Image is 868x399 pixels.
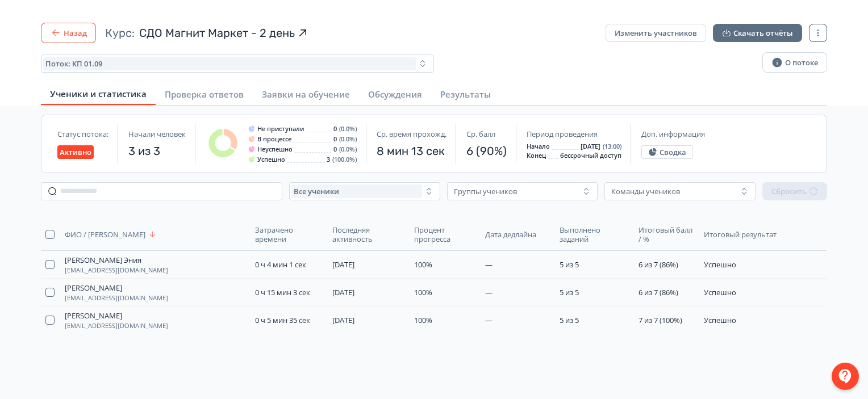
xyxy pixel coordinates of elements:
span: СДО Магнит Маркет - 2 день [139,25,295,41]
button: Процент прогресса [414,223,476,246]
button: Сбросить [762,182,827,200]
span: [PERSON_NAME] [65,311,122,320]
span: Ср. время прохожд. [377,129,446,138]
span: Доп. информация [641,129,705,138]
button: ФИО / [PERSON_NAME] [65,228,159,241]
div: Группы учеников [454,187,517,196]
button: Выполнено заданий [560,223,629,246]
span: 6 (90%) [466,143,507,159]
span: Не приступали [257,125,304,132]
button: Изменить участников [606,24,706,42]
span: Затрачено времени [255,225,322,243]
span: (100.0%) [332,156,357,163]
span: Обсуждения [368,89,422,100]
span: 100% [414,259,432,270]
span: 0 [333,125,337,132]
span: Успешно [704,315,736,325]
span: — [485,315,493,325]
span: Начали человек [128,129,186,138]
button: О потоке [762,52,827,73]
span: 5 из 5 [560,259,579,270]
button: Дата дедлайна [485,228,539,241]
button: Команды учеников [604,182,756,200]
button: [PERSON_NAME] Эния[EMAIL_ADDRESS][DOMAIN_NAME] [65,255,168,274]
button: Итоговый балл / % [639,223,695,246]
span: Заявки на обучение [262,89,350,100]
button: Затрачено времени [255,223,324,246]
span: Проверка ответов [165,89,244,100]
span: 3 из 3 [128,143,186,159]
span: Выполнено заданий [560,225,627,243]
span: Ср. балл [466,129,495,138]
span: Конец [527,152,546,159]
span: Активно [60,148,91,157]
span: Поток: КП 01.09 [45,59,102,68]
button: Скачать отчёты [713,24,802,42]
span: (0.0%) [339,125,357,132]
span: В процессе [257,136,291,142]
span: Все ученики [294,187,339,196]
span: 5 из 5 [560,315,579,325]
span: 5 из 5 [560,287,579,297]
span: 0 [333,146,337,153]
span: (0.0%) [339,136,357,142]
span: Статус потока: [57,129,108,138]
span: Успешно [704,259,736,270]
span: 3 [327,156,330,163]
span: Ученики и статистика [50,88,147,99]
span: — [485,259,493,270]
span: Последняя активность [332,225,402,243]
span: 0 ч 4 мин 1 сек [255,259,306,270]
button: Все ученики [289,182,440,200]
span: [DATE] [332,259,354,270]
span: 100% [414,315,432,325]
span: 6 из 7 (86%) [639,259,678,270]
span: [EMAIL_ADDRESS][DOMAIN_NAME] [65,267,168,274]
div: Команды учеников [611,187,680,196]
span: 0 ч 5 мин 35 сек [255,315,310,325]
span: [DATE] [581,143,600,150]
span: Успешно [704,287,736,297]
button: Назад [41,23,96,43]
span: 8 мин 13 сек [377,143,446,159]
span: [EMAIL_ADDRESS][DOMAIN_NAME] [65,322,168,329]
span: Неуспешно [257,146,293,153]
span: [DATE] [332,287,354,297]
button: Группы учеников [447,182,598,200]
span: Период проведения [527,129,598,138]
span: 100% [414,287,432,297]
span: ФИО / [PERSON_NAME] [65,230,145,239]
span: [DATE] [332,315,354,325]
button: [PERSON_NAME][EMAIL_ADDRESS][DOMAIN_NAME] [65,311,168,329]
span: Сводка [660,148,686,157]
span: бессрочный доступ [560,152,621,159]
span: Итоговый результат [704,230,786,239]
span: 6 из 7 (86%) [639,287,678,297]
span: [PERSON_NAME] Эния [65,255,141,264]
span: Дата дедлайна [485,230,536,239]
span: [EMAIL_ADDRESS][DOMAIN_NAME] [65,295,168,301]
button: [PERSON_NAME][EMAIL_ADDRESS][DOMAIN_NAME] [65,283,168,301]
button: Поток: КП 01.09 [41,54,434,73]
span: Начало [527,143,550,150]
span: 0 ч 15 мин 3 сек [255,287,310,297]
span: Итоговый балл / % [639,225,692,243]
span: 0 [333,136,337,142]
span: (13:00) [603,143,621,150]
span: 7 из 7 (100%) [639,315,682,325]
span: Успешно [257,156,285,163]
button: Сводка [641,145,693,159]
span: — [485,287,493,297]
span: (0.0%) [339,146,357,153]
span: [PERSON_NAME] [65,283,122,292]
button: Последняя активность [332,223,404,246]
span: Результаты [440,89,491,100]
span: Курс: [105,25,135,41]
span: Процент прогресса [414,225,474,243]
